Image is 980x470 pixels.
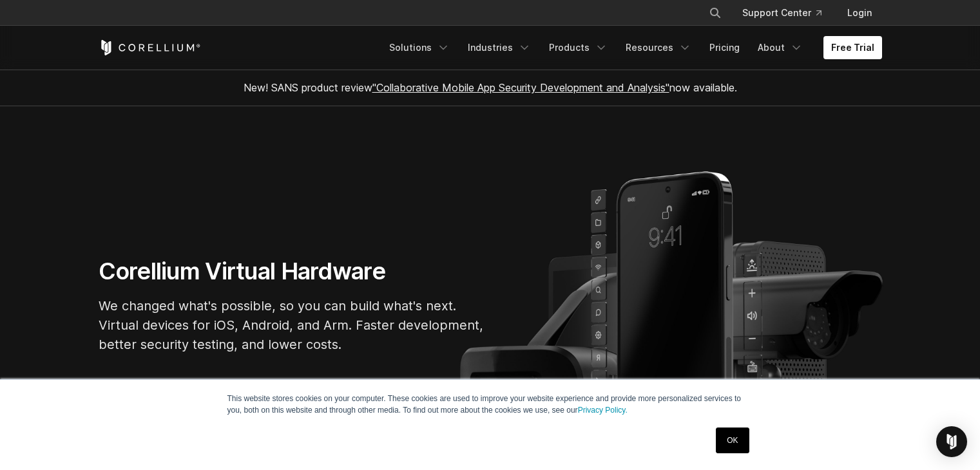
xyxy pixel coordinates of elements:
h1: Corellium Virtual Hardware [99,257,485,286]
a: Products [541,36,615,59]
div: Navigation Menu [693,1,882,24]
a: Support Center [732,1,832,24]
a: Login [837,1,882,24]
div: Open Intercom Messenger [936,426,967,457]
a: OK [716,428,749,453]
a: "Collaborative Mobile App Security Development and Analysis" [372,81,669,94]
a: Industries [460,36,539,59]
p: This website stores cookies on your computer. These cookies are used to improve your website expe... [227,393,753,416]
a: Free Trial [823,36,882,59]
a: Privacy Policy. [578,406,628,415]
a: Pricing [702,36,747,59]
a: Solutions [381,36,457,59]
span: New! SANS product review now available. [244,81,737,94]
a: About [750,36,811,59]
button: Search [704,1,727,24]
a: Corellium Home [99,40,201,55]
div: Navigation Menu [381,36,882,59]
p: We changed what's possible, so you can build what's next. Virtual devices for iOS, Android, and A... [99,296,485,354]
a: Resources [618,36,699,59]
